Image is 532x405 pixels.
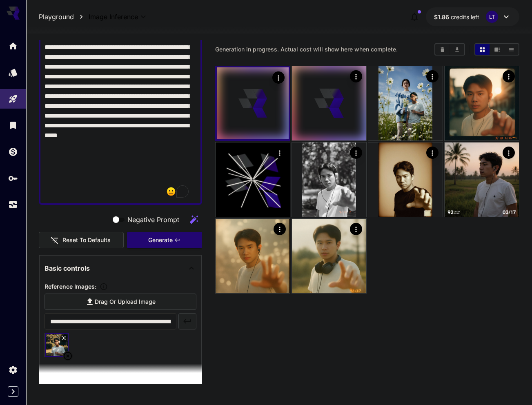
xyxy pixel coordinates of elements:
div: Show media in grid viewShow media in video viewShow media in list view [474,43,519,56]
img: Z [292,219,366,293]
button: Show media in list view [504,44,519,55]
a: Playground [39,12,74,22]
div: Basic controls [45,258,196,278]
span: Negative Prompt [127,215,179,225]
div: $1.8641 [434,13,479,21]
div: Library [8,120,18,130]
span: $1.86 [434,13,451,20]
img: 2Q== [292,142,366,217]
div: Actions [503,70,515,82]
div: Actions [350,147,362,159]
div: Usage [8,200,18,210]
button: Generate [127,232,202,249]
div: Actions [426,70,439,82]
div: Actions [503,147,515,159]
div: Actions [350,223,362,235]
span: Generate [148,235,173,245]
div: API Keys [8,173,18,183]
span: Drag or upload image [95,297,156,307]
div: Actions [272,71,285,84]
span: Reference Images : [45,283,96,290]
button: $1.8641LT [426,7,519,26]
div: Wallet [8,147,18,157]
div: Models [8,67,18,78]
span: Image Inference [89,12,138,22]
span: Generation in progress. Actual cost will show here when complete. [215,46,398,53]
div: Actions [426,147,439,159]
button: Expand sidebar [8,386,18,397]
div: Actions [274,223,286,235]
div: Actions [274,147,286,159]
p: Basic controls [45,263,90,273]
div: Playground [8,94,18,104]
div: Home [8,41,18,51]
button: Show media in grid view [475,44,490,55]
nav: breadcrumb [39,12,89,22]
img: 9k= [368,66,443,140]
button: Download All [450,44,464,55]
img: 2Q== [445,66,519,140]
div: Clear AllDownload All [434,43,465,56]
button: Show media in video view [490,44,504,55]
label: Drag or upload image [45,294,196,310]
img: 2Q== [445,142,519,217]
div: LT [486,11,498,23]
button: Upload a reference image to guide the result. This is needed for Image-to-Image or Inpainting. Su... [96,283,111,291]
button: Clear All [435,44,450,55]
img: Z [216,219,290,293]
button: Reset to defaults [39,232,124,249]
div: Actions [350,70,362,82]
span: credits left [451,13,479,20]
div: Settings [8,365,18,375]
img: 2Q== [368,142,443,217]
